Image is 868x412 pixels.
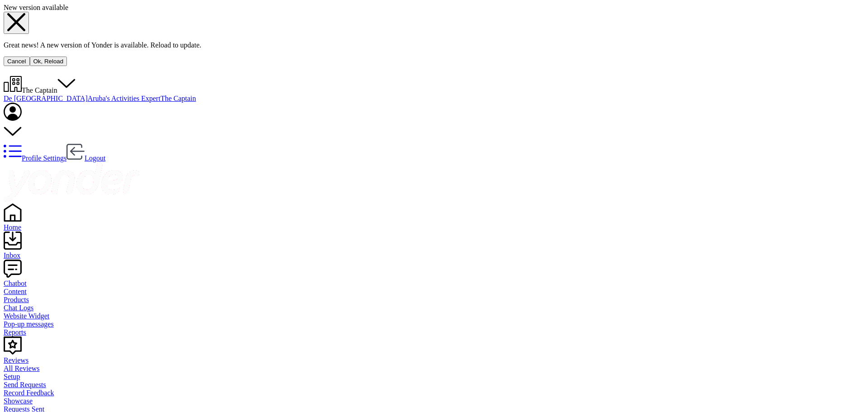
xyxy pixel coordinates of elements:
div: New version available [4,4,864,12]
a: Logout [66,154,105,162]
p: Great news! A new version of Yonder is available. Reload to update. [4,41,864,49]
a: Reviews [4,348,864,365]
button: Ok, Reload [30,57,67,66]
a: Aruba's Activities Expert [88,95,160,102]
span: The Captain [22,86,57,94]
a: Home [4,215,864,232]
div: Chatbot [4,279,864,288]
div: Inbox [4,251,864,260]
a: Send Requests [4,381,864,389]
a: Pop-up messages [4,320,864,328]
button: Close [4,12,29,34]
a: Record Feedback [4,389,864,397]
div: Home [4,223,864,232]
a: Chat Logs [4,304,864,312]
button: Cancel [4,57,30,66]
a: Chatbot [4,271,864,288]
div: Reviews [4,356,864,365]
a: Inbox [4,243,864,260]
a: Profile Settings [4,154,66,162]
a: All Reviews [4,365,864,373]
img: yonder-white-logo.png [4,162,139,202]
a: De [GEOGRAPHIC_DATA] [4,95,88,102]
a: Setup [4,373,864,381]
a: Website Widget [4,312,864,320]
a: The Captain [160,95,196,102]
a: Showcase [4,397,864,405]
a: Products [4,296,864,304]
a: Reports [4,328,864,336]
a: Content [4,288,864,296]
